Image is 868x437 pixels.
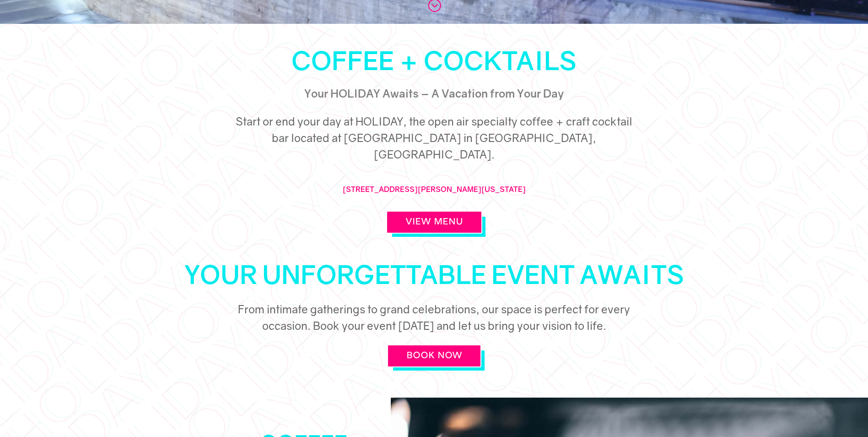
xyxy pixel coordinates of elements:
h1: your unforgettable Event Awaits [137,262,732,292]
a: BOOK NOW [387,344,481,367]
span: Your HOLIDAY Awaits – A Vacation from Your Day [304,87,564,100]
a: [STREET_ADDRESS][PERSON_NAME][US_STATE] [343,185,526,194]
h5: From intimate gatherings to grand celebrations, our space is perfect for every occasion. Book you... [228,301,640,339]
a: View Menu [386,211,482,234]
h1: cOFFEE + cocktails [137,48,732,78]
h5: Start or end your day at HOLIDAY, the open air specialty coffee + craft cocktail bar located at [... [228,113,640,167]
